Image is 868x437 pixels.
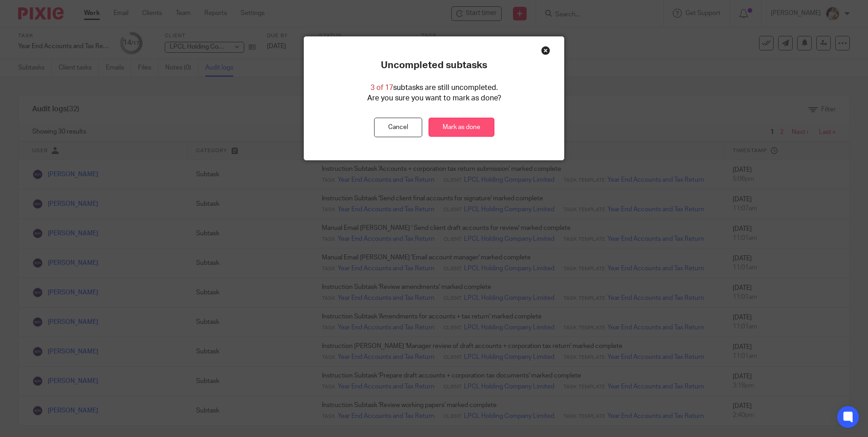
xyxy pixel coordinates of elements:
[541,46,550,55] div: Close this dialog window
[367,93,501,104] p: Are you sure you want to mark as done?
[429,118,494,137] a: Mark as done
[370,83,498,93] p: subtasks are still uncompleted.
[374,118,422,137] button: Cancel
[370,84,393,91] span: 3 of 17
[381,60,487,71] p: Uncompleted subtasks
